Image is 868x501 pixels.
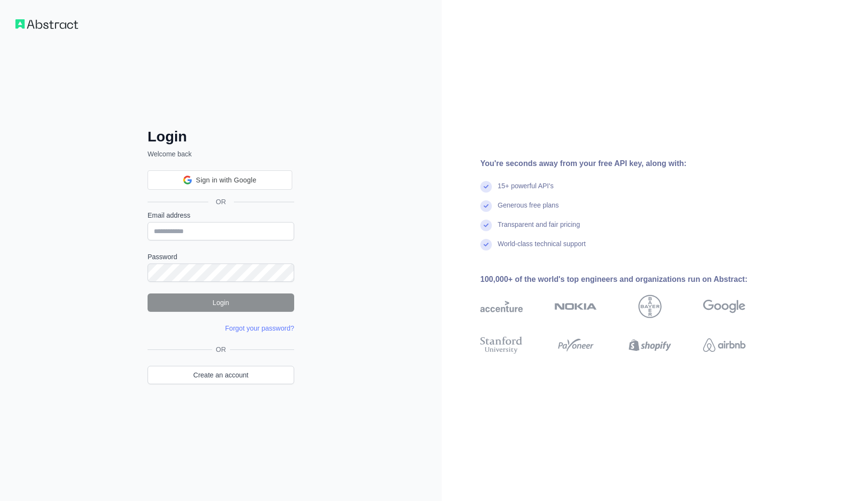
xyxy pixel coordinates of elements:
[15,19,78,29] img: Workflow
[148,366,294,384] a: Create an account
[208,197,234,207] span: OR
[148,252,294,262] label: Password
[555,334,597,356] img: payoneer
[212,345,230,354] span: OR
[629,334,671,356] img: shopify
[638,295,662,318] img: bayer
[703,295,746,318] img: google
[555,295,597,318] img: nokia
[498,181,554,200] div: 15+ powerful API's
[703,334,746,356] img: airbnb
[480,334,523,356] img: stanford university
[498,239,586,258] div: World-class technical support
[148,128,294,145] h2: Login
[225,324,294,332] a: Forgot your password?
[480,274,776,285] div: 100,000+ of the world's top engineers and organizations run on Abstract:
[480,158,776,169] div: You're seconds away from your free API key, along with:
[480,181,492,193] img: check mark
[196,175,256,185] span: Sign in with Google
[148,210,294,220] label: Email address
[498,200,559,220] div: Generous free plans
[480,200,492,212] img: check mark
[480,220,492,231] img: check mark
[148,170,292,190] div: Sign in with Google
[480,295,523,318] img: accenture
[480,239,492,250] img: check mark
[148,149,294,159] p: Welcome back
[148,293,294,312] button: Login
[498,220,580,239] div: Transparent and fair pricing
